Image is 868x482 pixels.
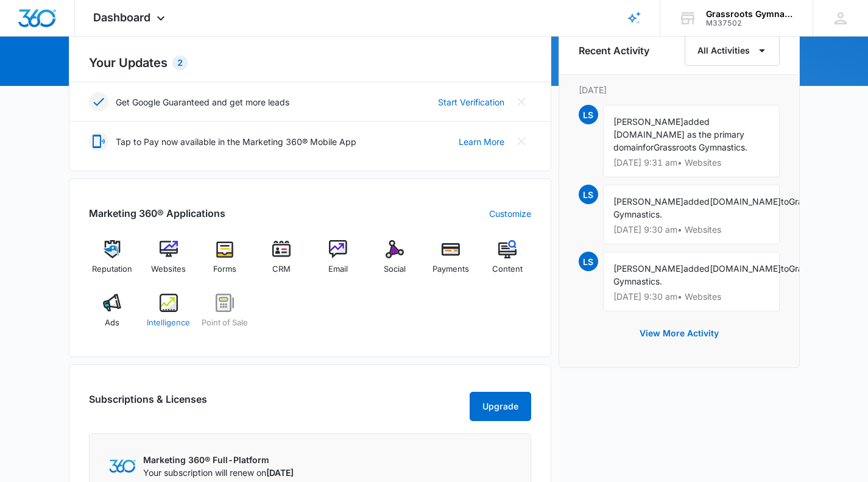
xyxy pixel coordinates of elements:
span: [PERSON_NAME] [613,196,683,207]
span: to [781,263,789,274]
button: All Activities [685,35,780,66]
span: LS [579,105,598,124]
button: View More Activity [627,319,731,348]
span: to [781,196,789,207]
span: Dashboard [93,11,150,24]
span: LS [579,185,598,204]
span: [PERSON_NAME] [613,263,683,274]
a: Customize [489,207,531,220]
p: [DATE] 9:30 am • Websites [613,292,769,301]
a: Start Verification [438,96,504,108]
span: LS [579,252,598,271]
a: Social [371,240,418,284]
button: Close [512,92,531,112]
a: Forms [202,240,249,284]
a: CRM [258,240,305,284]
span: Forms [213,263,236,275]
h2: Marketing 360® Applications [89,206,225,221]
button: Upgrade [470,392,531,421]
span: added [DOMAIN_NAME] as the primary domain [613,116,744,152]
div: account id [706,19,795,27]
a: Payments [428,240,475,284]
p: Marketing 360® Full-Platform [143,453,294,466]
span: for [643,142,654,152]
span: [DATE] [266,467,294,478]
p: Tap to Pay now available in the Marketing 360® Mobile App [116,135,356,148]
p: [DATE] [579,83,780,96]
a: Ads [89,294,136,338]
span: added [683,263,710,274]
p: Get Google Guaranteed and get more leads [116,96,289,108]
span: [DOMAIN_NAME] [710,196,781,207]
span: Ads [105,317,119,329]
span: Content [492,263,523,275]
span: Point of Sale [202,317,248,329]
h2: Subscriptions & Licenses [89,392,207,416]
h2: Your Updates [89,54,531,72]
img: Marketing 360 Logo [109,459,136,472]
span: CRM [272,263,291,275]
a: Email [315,240,362,284]
span: Payments [432,263,469,275]
a: Point of Sale [202,294,249,338]
span: Intelligence [147,317,190,329]
span: [PERSON_NAME] [613,116,683,127]
span: Social [384,263,406,275]
span: Websites [151,263,186,275]
span: added [683,196,710,207]
a: Websites [145,240,192,284]
a: Intelligence [145,294,192,338]
a: Reputation [89,240,136,284]
button: Close [512,132,531,151]
p: [DATE] 9:30 am • Websites [613,225,769,234]
a: Learn More [459,135,504,148]
span: Grassroots Gymnastics. [654,142,747,152]
h6: Recent Activity [579,43,649,58]
div: account name [706,9,795,19]
span: [DOMAIN_NAME] [710,263,781,274]
span: Email [328,263,348,275]
p: Your subscription will renew on [143,466,294,479]
p: [DATE] 9:31 am • Websites [613,158,769,167]
div: 2 [172,55,188,70]
span: Reputation [92,263,132,275]
a: Content [484,240,531,284]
